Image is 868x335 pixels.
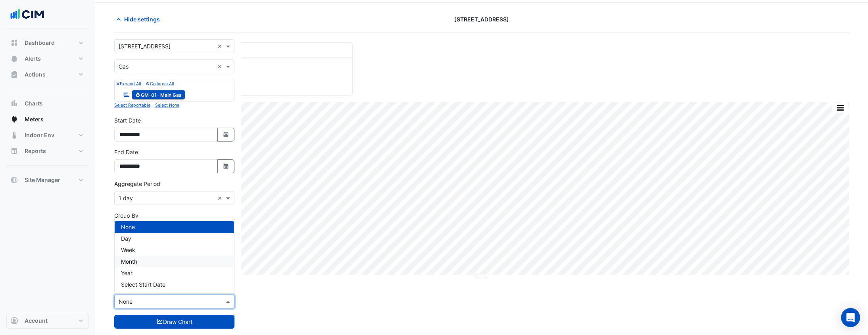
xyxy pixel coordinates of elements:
span: [STREET_ADDRESS] [454,15,509,23]
span: Year [121,270,133,276]
fa-icon: Select Date [223,131,230,138]
label: Start Date [114,116,141,124]
span: Account [25,317,48,325]
button: Alerts [6,51,89,67]
button: Actions [6,67,89,82]
button: Dashboard [6,35,89,51]
span: Clear [217,194,224,202]
button: Draw Chart [114,315,234,329]
fa-icon: Select Date [223,163,230,170]
span: Indoor Env [25,131,54,139]
app-icon: Alerts [10,55,18,63]
app-icon: Site Manager [10,176,18,184]
button: Hide settings [114,12,165,26]
span: GM-01- Main Gas [132,90,186,100]
span: Clear [217,42,224,50]
span: Clear [217,62,224,71]
small: Select Reportable [114,103,150,108]
small: Collapse All [146,81,174,86]
fa-icon: Gas [135,92,141,98]
app-icon: Dashboard [10,39,18,47]
button: Reports [6,143,89,159]
span: Alerts [25,55,41,63]
span: Actions [25,71,46,78]
label: End Date [114,148,138,156]
img: Company Logo [10,6,45,22]
app-icon: Indoor Env [10,131,18,139]
span: Reports [25,147,46,155]
app-icon: Charts [10,100,18,107]
button: Select Reportable [114,101,150,109]
span: Meters [25,115,44,123]
button: Expand All [116,80,141,87]
span: Select Start Date [121,281,165,288]
app-icon: Actions [10,71,18,78]
button: Site Manager [6,172,89,188]
button: Meters [6,111,89,127]
fa-icon: Reportable [123,91,130,98]
label: Aggregate Period [114,180,160,188]
span: None [121,224,135,230]
ng-dropdown-panel: Options list [114,218,234,294]
button: Charts [6,96,89,111]
span: Site Manager [25,176,60,184]
small: Expand All [116,81,141,86]
label: Group By [114,211,138,220]
div: Open Intercom Messenger [841,308,860,327]
button: More Options [832,103,848,113]
span: Day [121,235,131,242]
span: Week [121,247,135,253]
app-icon: Reports [10,147,18,155]
span: Hide settings [124,15,160,23]
span: Charts [25,100,43,107]
span: Dashboard [25,39,55,47]
button: Indoor Env [6,127,89,143]
small: Select None [155,103,179,108]
button: Select None [155,101,179,109]
button: Account [6,313,89,329]
app-icon: Meters [10,115,18,123]
button: Collapse All [146,80,174,87]
span: Month [121,258,137,265]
